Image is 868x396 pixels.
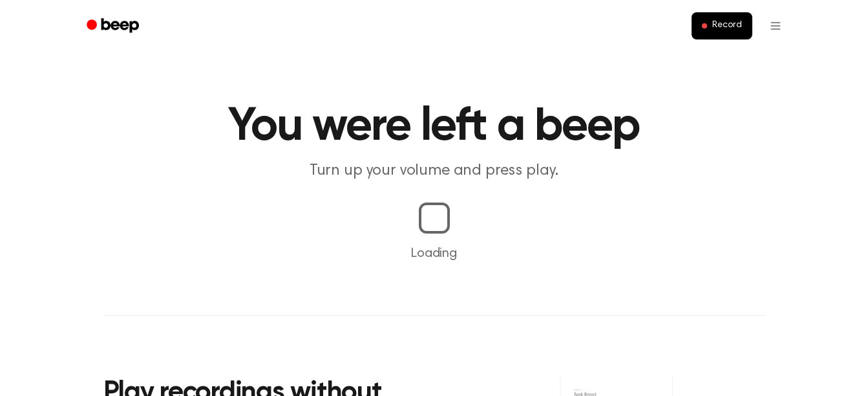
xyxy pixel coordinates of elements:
[712,20,741,32] span: Record
[692,12,752,39] button: Record
[78,14,151,39] a: Beep
[16,244,852,263] p: Loading
[103,104,765,150] h1: You were left a beep
[760,10,791,41] button: Open menu
[186,160,683,182] p: Turn up your volume and press play.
